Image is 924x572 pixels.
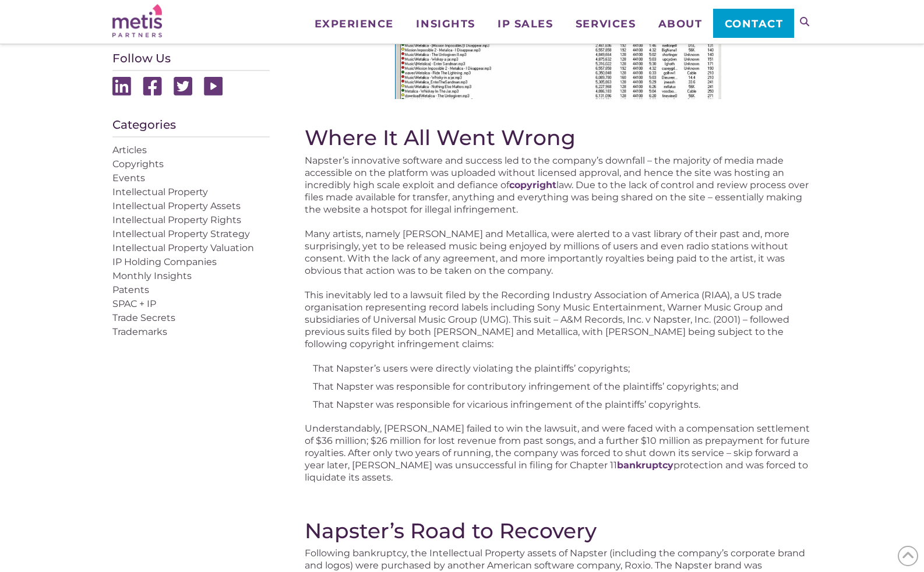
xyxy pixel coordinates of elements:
[617,460,673,471] a: bankruptcy
[898,546,918,566] span: Back to Top
[305,154,812,216] p: Napster’s innovative software and success led to the company’s downfall – the majority of media m...
[112,200,241,211] a: Intellectual Property Assets
[725,19,784,29] span: Contact
[112,298,156,309] a: SPAC + IP
[143,77,162,96] img: Facebook
[112,256,217,267] a: IP Holding Companies
[576,19,636,29] span: Services
[204,77,223,96] img: Youtube
[305,289,812,350] p: This inevitably led to a lawsuit filed by the Recording Industry Association of America (RIAA), a...
[112,119,270,137] h4: Categories
[416,19,475,29] span: Insights
[112,4,162,37] img: Metis Partners
[112,326,167,337] a: Trademarks
[305,518,812,543] h2: Napster’s Road to Recovery
[313,380,812,393] li: That Napster was responsible for contributory infringement of the plaintiffs’ copyrights; and
[112,52,270,71] h4: Follow Us
[174,77,192,96] img: Twitter
[112,144,147,156] a: Articles
[112,242,254,253] a: Intellectual Property Valuation
[112,228,250,239] a: Intellectual Property Strategy
[313,398,812,411] li: That Napster was responsible for vicarious infringement of the plaintiffs’ copyrights.
[112,77,131,96] img: Linkedin
[305,228,812,277] p: Many artists, namely [PERSON_NAME] and Metallica, were alerted to a vast library of their past an...
[112,270,192,281] a: Monthly Insights
[112,284,149,295] a: Patents
[112,172,145,183] a: Events
[305,125,812,150] h2: Where It All Went Wrong
[498,19,553,29] span: IP Sales
[313,362,812,375] li: That Napster’s users were directly violating the plaintiffs’ copyrights;
[112,186,208,197] a: Intellectual Property
[112,214,241,225] a: Intellectual Property Rights
[112,158,164,170] a: Copyrights
[713,9,794,38] a: Contact
[315,19,394,29] span: Experience
[112,312,175,323] a: Trade Secrets
[509,179,556,190] a: copyright
[305,422,812,483] p: Understandably, [PERSON_NAME] failed to win the lawsuit, and were faced with a compensation settl...
[658,19,703,29] span: About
